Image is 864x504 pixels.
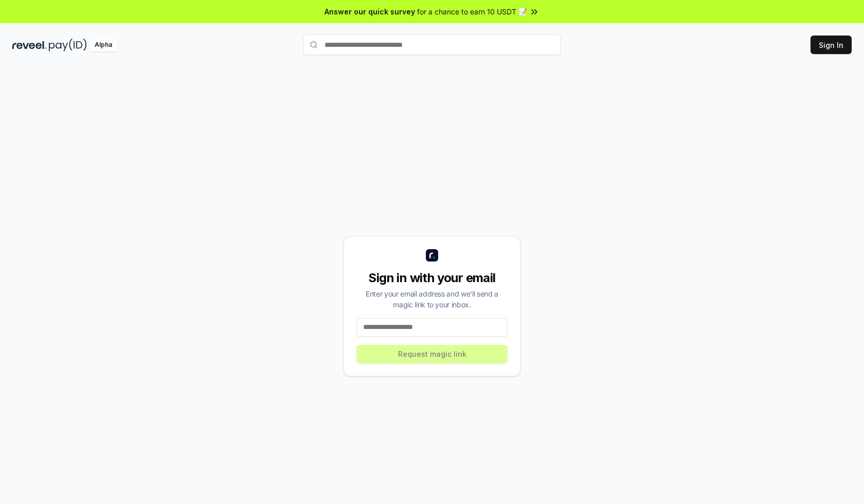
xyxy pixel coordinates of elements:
[49,39,87,51] img: pay_id
[356,288,508,310] div: Enter your email address and we’ll send a magic link to your inbox.
[325,6,415,17] span: Answer our quick survey
[811,36,852,54] button: Sign In
[417,6,527,17] span: for a chance to earn 10 USDT 📝
[426,249,438,262] img: logo_small
[356,270,508,286] div: Sign in with your email
[89,39,118,51] div: Alpha
[12,39,47,51] img: reveel_dark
